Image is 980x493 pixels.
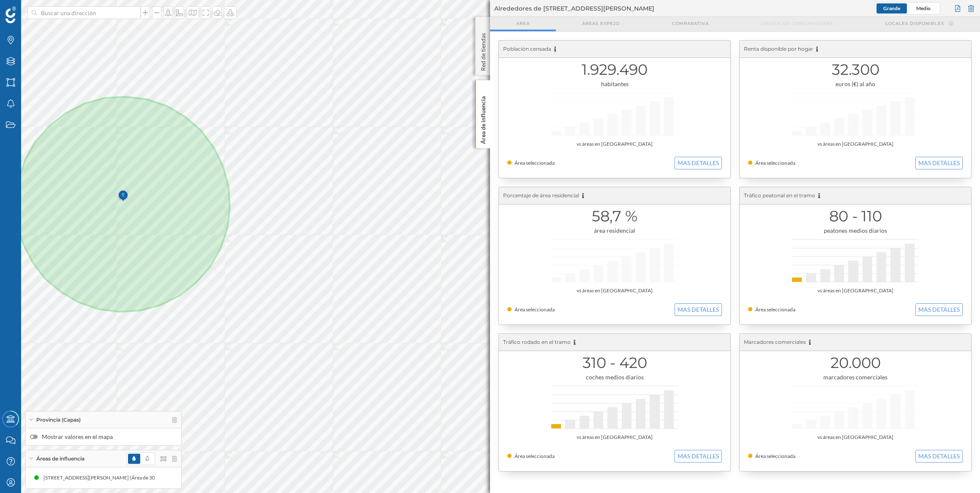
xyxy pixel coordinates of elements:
h1: 80 - 110 [748,208,963,224]
div: vs áreas en [GEOGRAPHIC_DATA] [748,140,963,148]
div: vs áreas en [GEOGRAPHIC_DATA] [507,433,722,441]
div: peatones medios diarios [748,226,963,235]
h1: 20.000 [748,355,963,371]
div: Tráfico rodado en el tramo [499,334,730,351]
div: coches medios diarios [507,373,722,381]
button: MAS DETALLES [675,450,722,463]
span: Area [516,20,530,27]
span: Área seleccionada [755,160,795,166]
span: Área seleccionada [755,306,795,313]
div: Población censada [499,41,730,58]
span: Área seleccionada [514,160,555,166]
span: Medio [916,5,931,11]
span: Origen de consumidores [761,20,833,27]
button: MAS DETALLES [915,450,963,463]
h1: 310 - 420 [507,355,722,371]
label: Mostrar valores en el mapa [30,433,177,441]
span: Áreas de influencia [36,455,84,463]
div: Tráfico peatonal en el tramo [740,187,971,204]
div: Renta disponible por hogar [740,41,971,58]
h1: 32.300 [748,62,963,78]
div: área residencial [507,226,722,235]
img: Marker [118,188,128,204]
span: Grande [883,5,900,11]
span: Soporte [17,6,47,14]
span: Locales disponibles [885,20,944,27]
span: Área seleccionada [755,453,795,459]
button: MAS DETALLES [915,303,963,316]
span: Comparativa [672,20,709,27]
div: euros (€) al año [748,80,963,88]
span: Áreas espejo [582,20,620,27]
div: habitantes [507,80,722,88]
h1: 1.929.490 [507,62,722,78]
button: MAS DETALLES [915,157,963,169]
img: Geoblink Logo [5,6,16,23]
button: MAS DETALLES [675,157,722,169]
span: Área seleccionada [514,453,555,459]
button: MAS DETALLES [675,303,722,316]
div: [STREET_ADDRESS][PERSON_NAME] (Área de 30000 metros de radio) [38,474,199,482]
span: Área seleccionada [514,306,555,313]
div: vs áreas en [GEOGRAPHIC_DATA] [748,433,963,441]
div: vs áreas en [GEOGRAPHIC_DATA] [507,286,722,295]
span: Alrededores de [STREET_ADDRESS][PERSON_NAME] [494,4,654,13]
div: vs áreas en [GEOGRAPHIC_DATA] [748,286,963,295]
div: Porcentaje de área residencial [499,187,730,204]
div: vs áreas en [GEOGRAPHIC_DATA] [507,140,722,148]
div: marcadores comerciales [748,373,963,381]
h1: 58,7 % [507,208,722,224]
p: Área de influencia [479,93,487,144]
span: Provincia (Capas) [36,416,81,424]
div: Marcadores comerciales [740,334,971,351]
p: Red de tiendas [479,30,487,71]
